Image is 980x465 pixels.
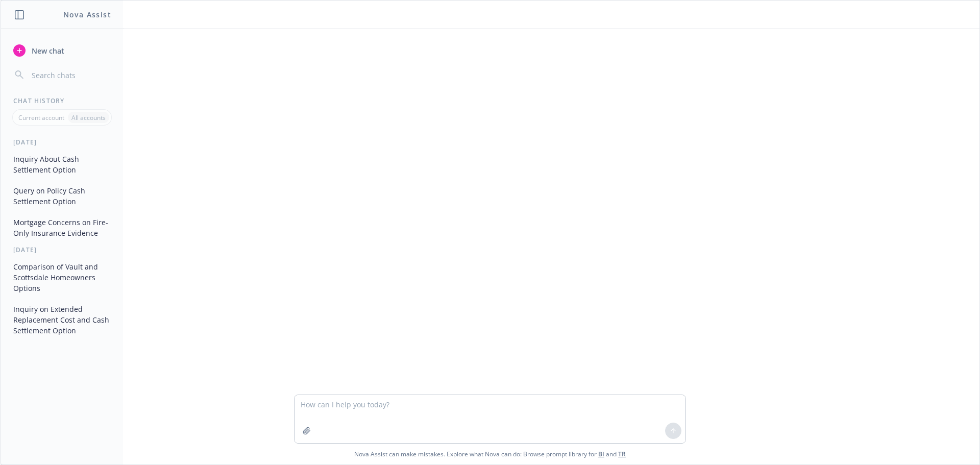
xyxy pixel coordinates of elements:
[9,214,115,241] button: Mortgage Concerns on Fire-Only Insurance Evidence
[9,301,115,339] button: Inquiry on Extended Replacement Cost and Cash Settlement Option
[63,9,111,20] h1: Nova Assist
[1,138,123,146] div: [DATE]
[598,450,604,458] a: BI
[9,258,115,297] button: Comparison of Vault and Scottsdale Homeowners Options
[9,41,115,60] button: New chat
[9,151,115,178] button: Inquiry About Cash Settlement Option
[9,182,115,210] button: Query on Policy Cash Settlement Option
[30,45,64,56] span: New chat
[5,444,975,464] span: Nova Assist can make mistakes. Explore what Nova can do: Browse prompt library for and
[18,113,64,122] p: Current account
[71,113,106,122] p: All accounts
[1,96,123,105] div: Chat History
[1,246,123,254] div: [DATE]
[618,450,626,458] a: TR
[30,68,111,82] input: Search chats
